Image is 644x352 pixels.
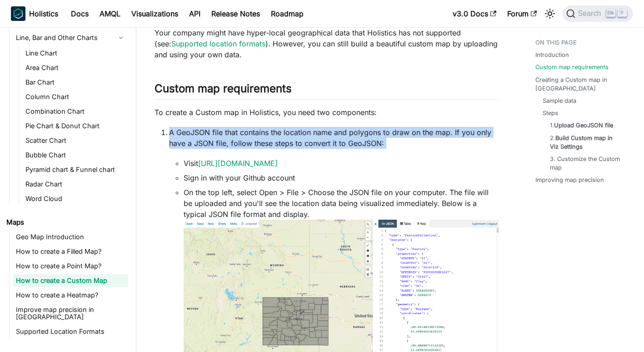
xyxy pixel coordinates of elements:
p: To create a Custom map in Holistics, you need two components: [155,107,499,118]
a: Forum [502,6,542,21]
button: Search (Ctrl+K) [563,5,633,22]
a: AMQL [94,6,126,21]
a: Custom map requirements [535,63,609,71]
li: Visit [184,158,499,169]
a: Area Chart [23,61,128,74]
a: Word Cloud [23,192,128,205]
a: Supported Location Formats [13,325,128,338]
a: API [184,6,206,21]
a: Steps [543,109,558,117]
a: Improve map precision in [GEOGRAPHIC_DATA] [13,303,128,323]
p: Your company might have hyper-local geographical data that Holistics has not supported (see: ). H... [155,27,499,60]
button: Switch between dark and light mode (currently light mode) [543,6,557,21]
li: Sign in with your Github account [184,172,499,183]
a: Line Chart [23,47,128,60]
a: Geo Map Introduction [13,231,128,243]
a: Docs [65,6,94,21]
a: How to create a Custom Map [13,274,128,287]
a: 3. Customize the Custom map [550,155,622,172]
a: 1.Upload GeoJSON file [550,121,613,130]
a: Bubble Chart [23,149,128,161]
kbd: K [618,9,627,17]
span: Search [575,10,607,18]
a: Roadmap [265,6,309,21]
a: Maps [4,216,128,229]
a: Visualizations [126,6,184,21]
a: v3.0 Docs [447,6,502,21]
p: A GeoJSON file that contains the location name and polygons to draw on the map. If you only have ... [169,127,499,149]
a: Sample data [543,96,576,105]
a: How to create a Heatmap? [13,289,128,302]
a: Pie Chart & Donut Chart [23,120,128,132]
a: How to create a Filled Map? [13,245,128,258]
a: Pyramid chart & Funnel chart [23,163,128,176]
a: Introduction [535,50,569,59]
a: Radar Chart [23,178,128,191]
a: Line, Bar and Other Charts [13,30,128,45]
a: Release Notes [206,6,265,21]
a: Bar Chart [23,76,128,89]
a: Combination Chart [23,105,128,118]
a: Scatter Chart [23,134,128,147]
a: How to create a Point Map? [13,260,128,272]
a: Creating a Custom map in [GEOGRAPHIC_DATA] [535,75,629,93]
strong: Build Custom map in Viz Settings [550,135,613,150]
a: Column Chart [23,91,128,103]
h2: Custom map requirements [155,82,499,99]
a: [URL][DOMAIN_NAME] [198,159,278,168]
strong: Upload GeoJSON file [554,122,613,129]
a: 2.Build Custom map in Viz Settings [550,134,622,151]
b: Holistics [29,8,58,19]
a: Improving map precision [535,176,604,184]
img: Holistics [11,6,25,21]
a: HolisticsHolistics [11,6,58,21]
a: Supported location formats [171,39,265,48]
